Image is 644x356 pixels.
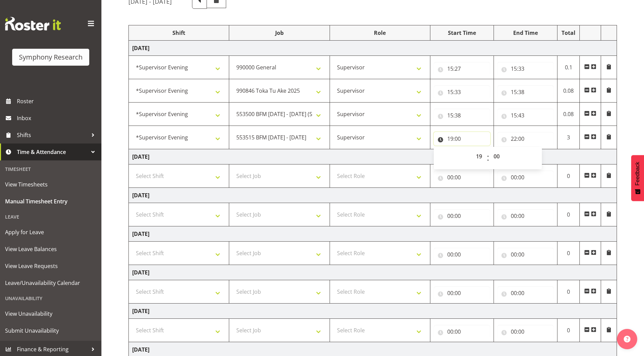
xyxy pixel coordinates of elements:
[5,309,96,319] span: View Unavailability
[17,344,88,354] span: Finance & Reporting
[631,155,644,201] button: Feedback - Show survey
[434,62,490,75] input: Click to select...
[497,209,554,223] input: Click to select...
[5,179,96,190] span: View Timesheets
[497,62,554,75] input: Click to select...
[434,132,490,146] input: Click to select...
[2,176,100,193] a: View Timesheets
[19,52,82,62] div: Symphony Research
[434,325,490,338] input: Click to select...
[233,29,326,37] div: Job
[497,132,554,146] input: Click to select...
[497,171,554,184] input: Click to select...
[17,130,88,140] span: Shifts
[624,336,630,342] img: help-xxl-2.png
[17,113,98,123] span: Inbox
[2,291,100,305] div: Unavailability
[132,29,225,37] div: Shift
[129,226,617,242] td: [DATE]
[2,193,100,210] a: Manual Timesheet Entry
[497,248,554,261] input: Click to select...
[2,224,100,241] a: Apply for Leave
[5,17,61,30] img: Rosterit website logo
[487,150,489,166] span: :
[497,85,554,99] input: Click to select...
[5,196,96,206] span: Manual Timesheet Entry
[434,109,490,122] input: Click to select...
[635,162,641,185] span: Feedback
[2,305,100,322] a: View Unavailability
[5,244,96,254] span: View Leave Balances
[2,322,100,339] a: Submit Unavailability
[561,29,576,37] div: Total
[557,79,580,103] td: 0.08
[17,96,98,106] span: Roster
[557,103,580,126] td: 0.08
[2,258,100,274] a: View Leave Requests
[129,41,617,56] td: [DATE]
[557,56,580,79] td: 0.1
[129,188,617,203] td: [DATE]
[5,278,96,288] span: Leave/Unavailability Calendar
[2,241,100,258] a: View Leave Balances
[434,85,490,99] input: Click to select...
[2,162,100,176] div: Timesheet
[129,265,617,280] td: [DATE]
[2,274,100,291] a: Leave/Unavailability Calendar
[557,203,580,226] td: 0
[129,304,617,319] td: [DATE]
[17,147,88,157] span: Time & Attendance
[497,286,554,300] input: Click to select...
[333,29,427,37] div: Role
[434,209,490,223] input: Click to select...
[5,227,96,237] span: Apply for Leave
[434,286,490,300] input: Click to select...
[557,280,580,304] td: 0
[434,171,490,184] input: Click to select...
[129,149,617,164] td: [DATE]
[5,326,96,336] span: Submit Unavailability
[5,261,96,271] span: View Leave Requests
[434,29,490,37] div: Start Time
[497,325,554,338] input: Click to select...
[434,248,490,261] input: Click to select...
[557,164,580,188] td: 0
[557,126,580,149] td: 3
[2,210,100,224] div: Leave
[557,319,580,342] td: 0
[557,242,580,265] td: 0
[497,109,554,122] input: Click to select...
[497,29,554,37] div: End Time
